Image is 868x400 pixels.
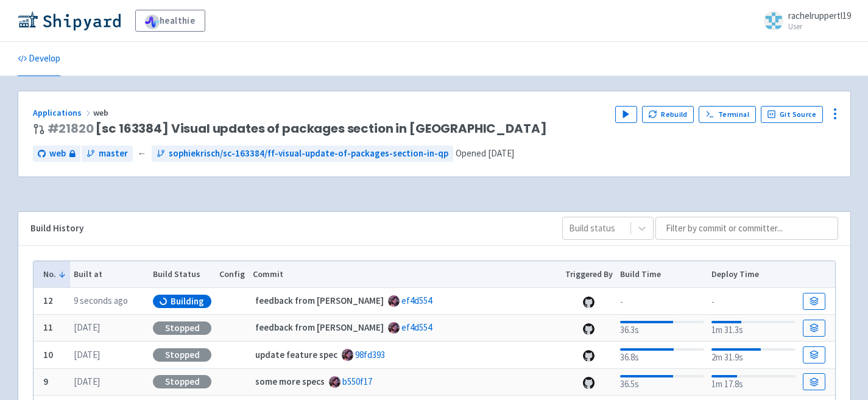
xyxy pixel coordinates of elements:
[456,147,514,159] span: Opened
[153,375,211,388] div: Stopped
[82,146,133,162] a: master
[788,23,851,30] small: User
[74,295,128,306] time: 9 seconds ago
[255,349,337,360] strong: update feature spec
[30,222,543,236] div: Build History
[711,346,795,365] div: 2m 31.9s
[803,293,825,310] a: Build Details
[18,11,121,30] img: Shipyard logo
[93,107,110,118] span: web
[788,10,851,21] span: rachelruppertl19
[18,42,60,76] a: Develop
[43,376,48,387] b: 9
[43,321,53,333] b: 11
[620,293,704,309] div: -
[43,268,66,281] button: No.
[149,261,216,288] th: Build Status
[70,261,149,288] th: Built at
[711,318,795,337] div: 1m 31.3s
[171,295,204,307] span: Building
[255,376,325,387] strong: some more specs
[699,106,755,123] a: Terminal
[642,106,694,123] button: Rebuild
[138,147,147,161] span: ←
[135,10,205,32] a: healthie
[655,217,838,240] input: Filter by commit or committer...
[401,295,432,306] a: ef4d554
[620,346,704,365] div: 36.8s
[152,146,453,162] a: sophiekrisch/sc-163384/ff-visual-update-of-packages-section-in-qp
[48,120,94,137] a: #21820
[561,261,616,288] th: Triggered By
[615,106,637,123] button: Play
[48,122,547,136] span: [sc 163384] Visual updates of packages section in [GEOGRAPHIC_DATA]
[33,107,93,118] a: Applications
[757,11,851,30] a: rachelruppertl19 User
[803,320,825,337] a: Build Details
[255,321,384,333] strong: feedback from [PERSON_NAME]
[342,376,372,387] a: b550f17
[74,376,100,387] time: [DATE]
[803,346,825,363] a: Build Details
[43,295,53,306] b: 12
[249,261,561,288] th: Commit
[255,295,384,306] strong: feedback from [PERSON_NAME]
[401,321,432,333] a: ef4d554
[33,146,80,162] a: web
[49,147,66,161] span: web
[43,349,53,360] b: 10
[74,321,100,333] time: [DATE]
[711,373,795,391] div: 1m 17.8s
[620,318,704,337] div: 36.3s
[74,349,100,360] time: [DATE]
[711,293,795,309] div: -
[216,261,249,288] th: Config
[488,147,514,159] time: [DATE]
[803,373,825,390] a: Build Details
[153,348,211,362] div: Stopped
[620,373,704,391] div: 36.5s
[616,261,708,288] th: Build Time
[153,321,211,335] div: Stopped
[761,106,824,123] a: Git Source
[99,147,128,161] span: master
[708,261,799,288] th: Deploy Time
[355,349,385,360] a: 98fd393
[169,147,448,161] span: sophiekrisch/sc-163384/ff-visual-update-of-packages-section-in-qp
